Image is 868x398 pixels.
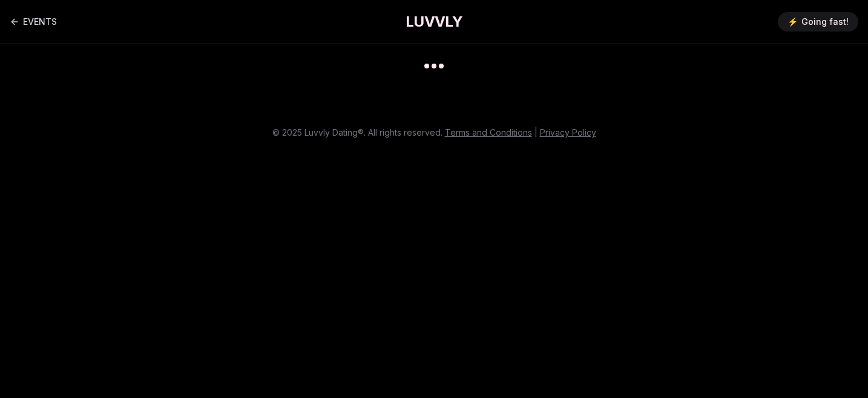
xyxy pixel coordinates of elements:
span: ⚡️ [787,16,798,28]
a: Back to events [10,10,57,34]
a: Terms and Conditions [445,127,532,138]
a: Privacy Policy [540,127,596,138]
span: | [534,127,538,138]
span: Going fast! [801,16,849,28]
a: LUVVLY [406,12,462,32]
